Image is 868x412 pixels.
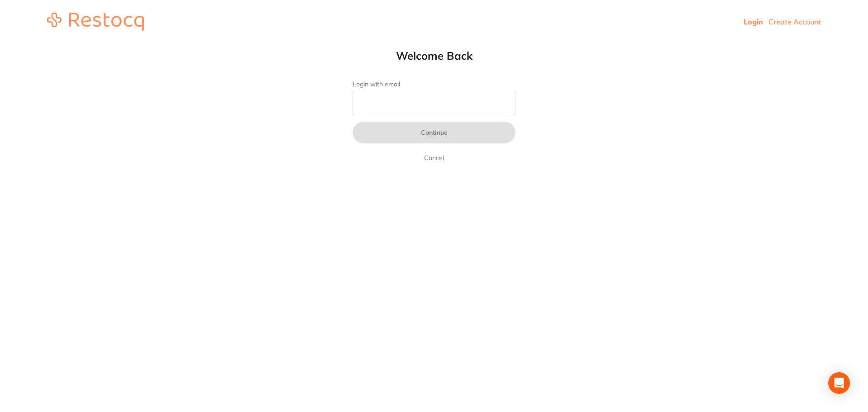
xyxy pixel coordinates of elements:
[335,49,533,62] h1: Welcome Back
[422,152,446,163] a: Cancel
[769,17,821,26] a: Create Account
[828,372,850,394] div: Open Intercom Messenger
[353,122,515,143] button: Continue
[353,81,515,88] label: Login with email
[47,13,144,31] img: restocq_logo.svg
[744,17,763,26] a: Login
